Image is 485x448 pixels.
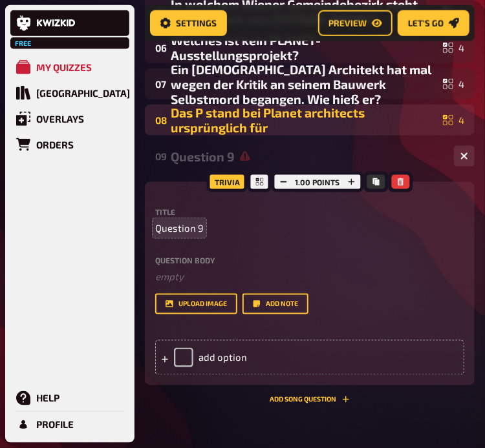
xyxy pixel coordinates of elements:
[10,106,129,132] a: Overlays
[155,114,166,126] div: 08
[10,132,129,158] a: Orders
[329,19,367,28] span: Preview
[155,221,204,236] span: Question 9
[155,150,166,162] div: 09
[176,19,217,28] span: Settings
[171,33,438,63] div: Welches ist kein PLANET-Ausstellungsprojekt?
[443,43,464,53] div: 4
[10,412,129,438] a: Profile
[367,175,385,189] button: Copy
[36,61,92,73] div: My Quizzes
[155,208,464,216] label: Title
[207,172,248,192] div: Trivia
[36,392,59,404] div: Help
[398,10,469,36] button: Let's go
[36,113,84,125] div: Overlays
[171,62,438,107] div: Ein [DEMOGRAPHIC_DATA] Architekt hat mal wegen der Kritik an seinem Bauwerk Selbstmord begangen. ...
[150,10,227,36] button: Settings
[10,54,129,80] a: My Quizzes
[36,419,74,431] div: Profile
[171,105,438,135] div: Das P stand bei Planet architects ursprünglich für
[443,79,464,89] div: 4
[36,87,130,99] div: [GEOGRAPHIC_DATA]
[271,172,363,192] div: 1.00 points
[10,80,129,106] a: [GEOGRAPHIC_DATA]
[36,139,74,150] div: Orders
[155,78,166,90] div: 07
[318,10,393,36] button: Preview
[155,256,464,264] label: Question body
[155,294,237,314] button: upload image
[270,396,350,403] button: Add Song question
[155,42,166,54] div: 06
[408,19,444,28] span: Let's go
[12,39,35,47] span: Free
[171,149,444,164] div: Question 9
[155,340,464,375] div: add option
[443,115,464,125] div: 4
[10,385,129,411] a: Help
[242,294,308,314] button: Add note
